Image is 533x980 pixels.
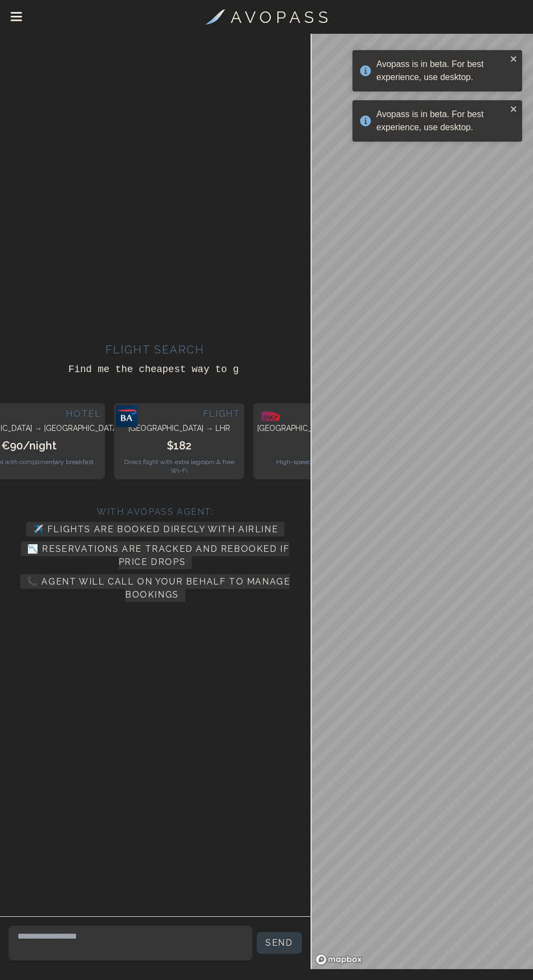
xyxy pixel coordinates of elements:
span: With Avopass Agent: [97,507,213,517]
span: → [34,424,42,433]
span: → [206,424,213,433]
img: TGV INOUI [255,405,287,427]
span: [GEOGRAPHIC_DATA] [257,424,332,433]
a: A V O P A S S [205,5,328,29]
div: $182 [118,438,240,453]
span: 📉 Reservations are tracked and rebooked if price drops [21,541,289,569]
img: Voyista Logo [205,9,225,25]
div: Find me the cheapest way to g [69,362,242,377]
span: LHR [215,424,230,433]
div: Direct flight with extra legroom & free Wi-Fi [118,458,240,475]
div: High-speed train with extra legroom [257,458,401,466]
button: SEND [257,932,301,954]
h3: A V O P A S S [231,5,328,29]
span: ✈️ Flights are booked direcly with airline [26,522,285,537]
div: Flight Search [106,342,204,357]
div: Flight [118,407,240,421]
div: Avopass is in beta. For best experience, use desktop. [376,58,507,84]
button: close [510,105,518,113]
span: 📞 Agent will call on your behalf to manage bookings [20,574,290,602]
button: Drawer Menu [3,4,30,31]
img: BA [116,405,138,427]
span: [GEOGRAPHIC_DATA] [128,424,203,433]
a: Mapbox homepage [315,953,363,966]
div: $74 [257,438,401,453]
span: [GEOGRAPHIC_DATA] [44,424,119,433]
button: close [510,54,518,63]
div: Avopass is in beta. For best experience, use desktop. [376,108,507,134]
